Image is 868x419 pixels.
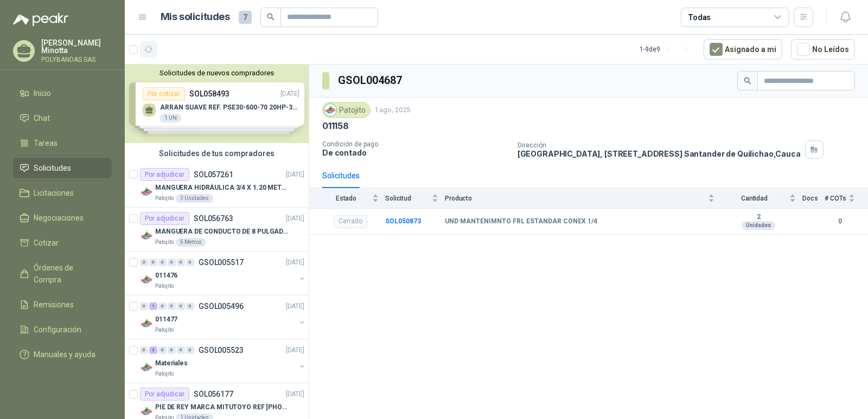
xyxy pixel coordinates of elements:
button: Asignado a mi [704,39,782,60]
a: Remisiones [13,294,112,315]
span: # COTs [825,195,846,202]
p: [DATE] [286,170,304,180]
span: Solicitudes [34,162,71,174]
a: Solicitudes [13,158,112,178]
div: 0 [158,346,167,354]
h3: GSOL004687 [338,72,404,89]
h1: Mis solicitudes [161,9,230,25]
p: [DATE] [286,345,304,356]
button: Solicitudes de nuevos compradores [129,69,304,77]
span: Tareas [34,137,58,149]
p: 1 ago, 2025 [375,105,411,115]
a: Tareas [13,133,112,153]
span: Órdenes de Compra [34,262,101,286]
th: Estado [309,188,385,208]
p: MANGUERA DE CONDUCTO DE 8 PULGADAS DE ALAMBRE DE ACERO PU [155,227,290,237]
a: SOL050873 [385,217,421,225]
a: Por adjudicarSOL057261[DATE] Company LogoMANGUERA HIDRÁULICA 3/4 X 1.20 METROS DE LONGITUD HR-HR-... [125,164,309,208]
p: Patojito [155,194,174,203]
div: 0 [140,259,148,266]
p: 011477 [155,314,177,325]
th: # COTs [825,188,868,208]
span: 7 [239,11,252,24]
img: Company Logo [324,104,336,116]
div: 5 Metros [176,238,206,247]
span: Chat [34,112,50,124]
span: search [744,77,751,85]
a: Inicio [13,83,112,104]
div: 0 [186,346,194,354]
div: 0 [186,259,194,266]
p: SOL056763 [194,215,233,222]
a: Chat [13,108,112,128]
p: Patojito [155,326,174,334]
a: Manuales y ayuda [13,344,112,365]
button: No Leídos [791,39,855,60]
b: 2 [721,213,796,222]
p: [DATE] [286,389,304,399]
p: Patojito [155,282,174,291]
span: Solicitud [385,195,430,202]
div: Unidades [742,221,775,230]
img: Company Logo [140,185,153,198]
span: Cantidad [721,195,787,202]
img: Company Logo [140,361,153,374]
p: [PERSON_NAME] Minotta [41,39,112,54]
p: [DATE] [286,257,304,268]
a: Negociaciones [13,208,112,228]
span: Configuración [34,324,81,336]
div: 0 [168,259,176,266]
span: Manuales y ayuda [34,349,95,360]
p: GSOL005523 [199,346,244,354]
p: [DATE] [286,214,304,224]
div: Solicitudes de nuevos compradoresPor cotizarSOL058493[DATE] ARRAN SUAVE REF. PSE30-600-70 20HP-30... [125,65,309,143]
a: Configuración [13,319,112,340]
p: PIE DE REY MARCA MITUTOYO REF [PHONE_NUMBER] [155,402,290,412]
p: SOL056177 [194,390,233,398]
span: Estado [322,195,370,202]
th: Cantidad [721,188,802,208]
div: Todas [688,11,711,23]
div: 0 [177,259,185,266]
p: 011476 [155,270,177,281]
th: Docs [802,188,825,208]
p: SOL057261 [194,171,233,178]
div: 0 [140,346,148,354]
div: 0 [186,302,194,310]
div: 0 [168,302,176,310]
a: Licitaciones [13,183,112,203]
div: 0 [177,302,185,310]
span: Negociaciones [34,212,84,224]
p: De contado [322,148,509,157]
img: Company Logo [140,229,153,242]
p: [GEOGRAPHIC_DATA], [STREET_ADDRESS] Santander de Quilichao , Cauca [518,149,801,158]
div: 3 [149,346,157,354]
div: Solicitudes de tus compradores [125,143,309,164]
div: Por adjudicar [140,168,189,181]
div: Por adjudicar [140,388,189,401]
img: Company Logo [140,273,153,286]
div: 0 [149,259,157,266]
p: GSOL005496 [199,302,244,310]
p: Condición de pago [322,140,509,148]
div: 3 Unidades [176,194,213,203]
p: Patojito [155,238,174,247]
div: Cerrado [334,215,367,228]
a: 0 1 0 0 0 0 GSOL005496[DATE] Company Logo011477Patojito [140,300,307,334]
p: Dirección [518,141,801,149]
div: 1 [149,302,157,310]
th: Solicitud [385,188,445,208]
a: 0 3 0 0 0 0 GSOL005523[DATE] Company LogoMaterialesPatojito [140,344,307,378]
div: 0 [168,346,176,354]
p: MANGUERA HIDRÁULICA 3/4 X 1.20 METROS DE LONGITUD HR-HR-ACOPLADA [155,183,290,193]
a: Por adjudicarSOL056763[DATE] Company LogoMANGUERA DE CONDUCTO DE 8 PULGADAS DE ALAMBRE DE ACERO P... [125,208,309,252]
div: Solicitudes [322,170,360,182]
p: POLYBANDAS SAS [41,56,112,63]
a: 0 0 0 0 0 0 GSOL005517[DATE] Company Logo011476Patojito [140,256,307,291]
div: 0 [158,302,167,310]
a: Cotizar [13,233,112,253]
span: search [267,13,275,21]
div: Patojito [322,102,371,118]
img: Company Logo [140,405,153,418]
